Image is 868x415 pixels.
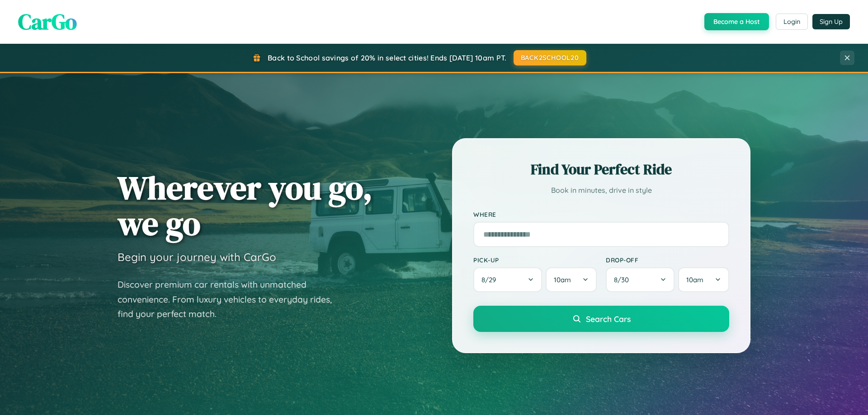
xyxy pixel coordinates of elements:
h3: Begin your journey with CarGo [118,250,276,264]
label: Where [473,210,729,218]
span: 8 / 29 [481,275,500,284]
button: 8/30 [606,267,675,292]
label: Drop-off [606,256,729,264]
button: Login [776,14,808,30]
button: 8/29 [473,267,542,292]
span: Back to School savings of 20% in select cities! Ends [DATE] 10am PT. [268,53,506,62]
span: CarGo [18,7,77,37]
p: Discover premium car rentals with unmatched convenience. From luxury vehicles to everyday rides, ... [118,277,344,322]
button: Search Cars [473,306,729,332]
span: 10am [554,275,571,284]
span: Search Cars [586,314,631,324]
h2: Find Your Perfect Ride [473,159,729,179]
button: BACK2SCHOOL20 [514,50,586,65]
button: 10am [546,267,597,292]
button: Become a Host [704,13,769,30]
button: 10am [678,267,729,292]
span: 10am [686,275,703,284]
span: 8 / 30 [614,275,633,284]
label: Pick-up [473,256,597,264]
h1: Wherever you go, we go [118,170,373,241]
p: Book in minutes, drive in style [473,184,729,197]
button: Sign Up [812,14,850,29]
